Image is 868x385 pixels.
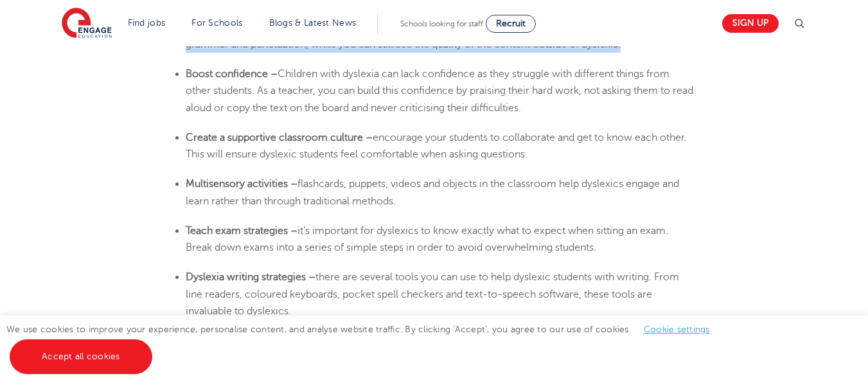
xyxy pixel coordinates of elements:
[191,18,242,28] a: For Schools
[186,68,278,80] b: Boost confidence –
[269,18,357,28] a: Blogs & Latest News
[186,132,373,143] b: Create a supportive classroom culture –
[186,68,693,114] span: Children with dyslexia can lack confidence as they struggle with different things from other stud...
[62,8,112,40] img: Engage Education
[722,14,779,33] a: Sign up
[186,225,297,237] b: Teach exam strategies –
[400,19,483,28] span: Schools looking for staff
[486,15,536,33] a: Recruit
[128,18,166,28] a: Find jobs
[496,19,526,28] span: Recruit
[186,271,315,283] b: Dyslexia writing strategies –
[644,325,710,334] a: Cookie settings
[186,271,679,317] span: there are several tools you can use to help dyslexic students with writing. From line readers, co...
[6,325,723,361] span: We use cookies to improve your experience, personalise content, and analyse website traffic. By c...
[186,132,687,160] span: encourage your students to collaborate and get to know each other. This will ensure dyslexic stud...
[186,178,297,190] b: Multisensory activities –
[10,339,152,374] a: Accept all cookies
[186,225,668,253] span: it’s important for dyslexics to know exactly what to expect when sitting an exam. Break down exam...
[186,4,687,50] span: Letting a pupil with dyslexia submit work on a computer for every lesson is advised, as handwriti...
[186,178,679,206] span: flashcards, puppets, videos and objects in the classroom help dyslexics engage and learn rather t...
